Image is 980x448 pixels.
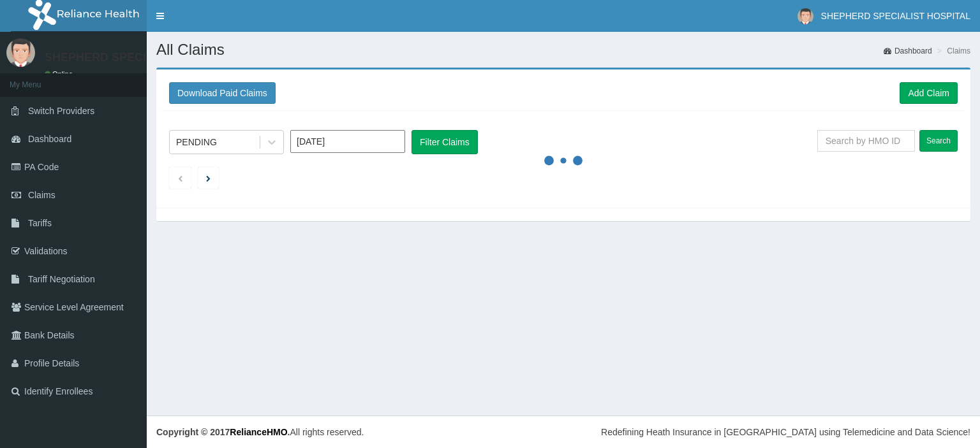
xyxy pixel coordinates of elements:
span: Tariffs [27,217,50,229]
h1: All Claims [156,41,970,58]
footer: All rights reserved. [147,415,980,448]
strong: Copyright © 2017 . [156,426,285,438]
p: SHEPHERD SPECIALIST HOSPITAL [45,52,209,63]
a: Previous page [177,172,183,184]
div: PENDING [176,136,209,148]
button: Filter Claims [412,130,475,154]
button: Download Paid Claims [169,82,268,104]
span: Dashboard [27,133,69,145]
div: Redefining Heath Insurance in [GEOGRAPHIC_DATA] using Telemedicine and Data Science! [633,426,970,438]
span: SHEPHERD SPECIALIST HOSPITAL [849,10,970,22]
img: User Image [825,8,841,24]
span: Switch Providers [27,105,93,117]
img: User Image [6,38,35,67]
span: Tariff Negotiation [27,273,93,285]
a: Add Claim [903,82,958,104]
svg: audio-loading [544,141,583,180]
input: Search [921,130,958,152]
input: Search by HMO ID [817,130,916,152]
span: Claims [27,189,52,201]
input: Select Month and Year [290,130,405,153]
a: Dashboard [887,46,934,57]
a: RelianceHMO [228,426,283,438]
li: Claims [935,46,970,57]
a: Online [45,69,75,78]
a: Next page [206,172,211,184]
